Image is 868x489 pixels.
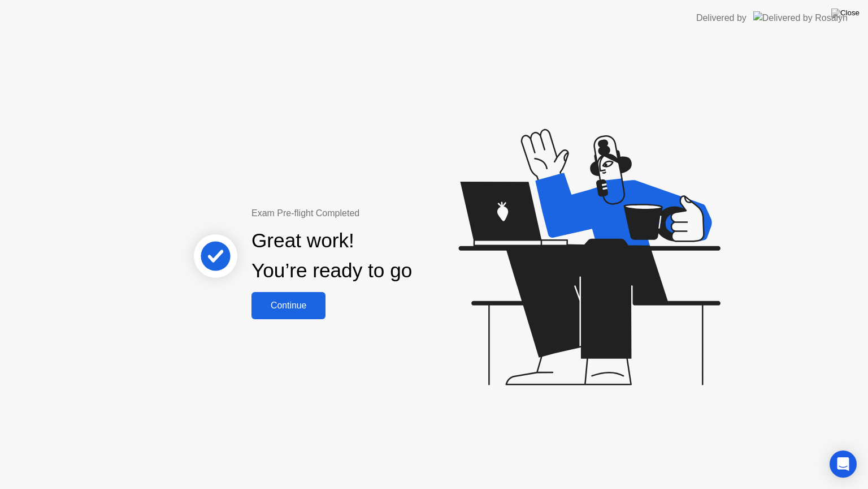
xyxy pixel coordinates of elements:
[830,451,857,478] div: Open Intercom Messenger
[753,11,848,24] img: Delivered by Rosalyn
[251,292,325,319] button: Continue
[251,207,485,220] div: Exam Pre-flight Completed
[255,301,322,311] div: Continue
[251,226,412,286] div: Great work! You’re ready to go
[696,11,747,25] div: Delivered by
[831,8,860,18] img: Close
